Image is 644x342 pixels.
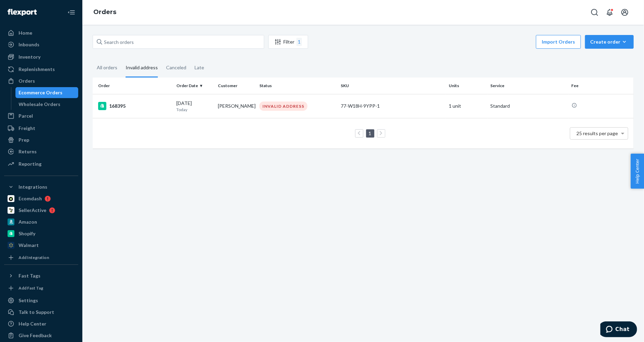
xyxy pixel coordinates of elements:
[4,75,78,86] a: Orders
[19,272,40,279] div: Fast Tags
[19,101,61,108] div: Wholesale Orders
[19,54,40,60] div: Inventory
[4,284,78,292] a: Add Fast Tag
[4,253,78,262] a: Add Integration
[177,107,213,113] p: Today
[600,321,637,339] iframe: Opens a widget where you can chat to one of our agents
[4,216,78,227] a: Amazon
[195,59,204,76] div: Late
[488,78,569,94] th: Service
[19,137,29,143] div: Prep
[269,38,308,46] div: Filter
[4,228,78,239] a: Shopify
[631,154,644,189] button: Help Center
[4,181,78,192] button: Integrations
[19,148,37,155] div: Returns
[8,9,37,16] img: Flexport logo
[174,78,215,94] th: Order Date
[166,59,186,76] div: Canceled
[19,184,47,190] div: Integrations
[4,330,78,341] button: Give Feedback
[257,78,338,94] th: Status
[367,130,373,136] a: Page 1 is your current page
[97,59,117,76] div: All orders
[19,78,35,84] div: Orders
[4,270,78,281] button: Fast Tags
[126,59,158,78] div: Invalid address
[4,193,78,204] a: Ecomdash
[338,78,446,94] th: SKU
[93,35,264,49] input: Search orders
[590,38,629,45] div: Create order
[296,38,302,46] div: 1
[19,30,32,36] div: Home
[268,35,308,49] button: Filter
[4,123,78,134] a: Freight
[4,64,78,75] a: Replenishments
[19,309,54,316] div: Talk to Support
[98,102,171,110] div: 168395
[585,35,634,49] button: Create order
[19,161,42,167] div: Reporting
[4,27,78,38] a: Home
[4,134,78,145] a: Prep
[4,240,78,251] a: Walmart
[93,78,174,94] th: Order
[569,78,634,94] th: Fee
[4,39,78,50] a: Inbounds
[490,103,566,109] p: Standard
[4,318,78,329] a: Help Center
[19,219,37,225] div: Amazon
[19,230,35,237] div: Shopify
[15,87,79,98] a: Ecommerce Orders
[577,130,618,136] span: 25 results per page
[19,320,46,327] div: Help Center
[4,205,78,216] a: SellerActive
[4,146,78,157] a: Returns
[177,100,213,113] div: [DATE]
[4,158,78,169] a: Reporting
[19,207,46,214] div: SellerActive
[588,5,601,19] button: Open Search Box
[19,195,42,202] div: Ecomdash
[446,78,488,94] th: Units
[19,255,49,260] div: Add Integration
[603,5,617,19] button: Open notifications
[536,35,581,49] button: Import Orders
[215,94,257,118] td: [PERSON_NAME]
[446,94,488,118] td: 1 unit
[618,5,632,19] button: Open account menu
[19,125,35,132] div: Freight
[19,113,33,119] div: Parcel
[218,83,254,89] div: Customer
[4,307,78,318] button: Talk to Support
[19,242,39,249] div: Walmart
[65,5,78,19] button: Close Navigation
[4,110,78,121] a: Parcel
[19,41,39,48] div: Inbounds
[341,103,443,109] div: 77-W18H-9YPP-1
[19,66,55,73] div: Replenishments
[15,99,79,110] a: Wholesale Orders
[88,2,122,22] ol: breadcrumbs
[19,297,38,304] div: Settings
[19,285,43,291] div: Add Fast Tag
[259,102,307,111] div: INVALID ADDRESS
[4,51,78,62] a: Inventory
[19,89,63,96] div: Ecommerce Orders
[93,8,116,16] a: Orders
[4,295,78,306] a: Settings
[19,332,52,339] div: Give Feedback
